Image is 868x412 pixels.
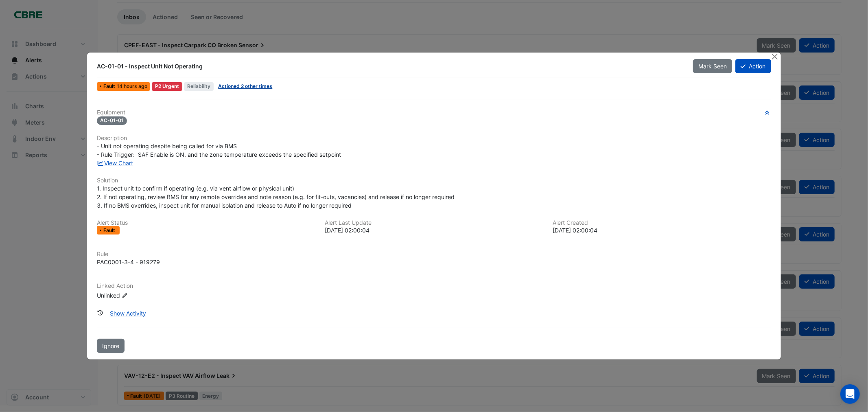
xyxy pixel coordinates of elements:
[698,63,727,70] span: Mark Seen
[97,135,771,142] h6: Description
[122,293,128,299] fa-icon: Edit Linked Action
[840,384,860,404] div: Open Intercom Messenger
[97,142,341,158] span: - Unit not operating despite being called for via BMS - Rule Trigger: SAF Enable is ON, and the z...
[103,84,117,89] span: Fault
[152,82,182,91] div: P2 Urgent
[97,109,771,116] h6: Equipment
[117,83,147,89] span: Tue 09-Sep-2025 02:00 AEST
[103,228,117,233] span: Fault
[105,306,151,320] button: Show Activity
[97,116,127,125] span: AC-01-01
[735,59,771,73] button: Action
[553,219,771,226] h6: Alert Created
[97,219,315,226] h6: Alert Status
[184,82,214,91] span: Reliability
[693,59,732,73] button: Mark Seen
[102,342,119,349] span: Ignore
[97,258,160,266] div: PAC0001-3-4 - 919279
[218,83,272,89] a: Actioned 2 other times
[97,291,195,300] div: Unlinked
[97,339,125,353] button: Ignore
[771,53,779,61] button: Close
[97,177,771,184] h6: Solution
[553,226,771,234] div: [DATE] 02:00:04
[325,226,543,234] div: [DATE] 02:00:04
[97,160,133,167] a: View Chart
[97,283,771,289] h6: Linked Action
[97,251,771,258] h6: Rule
[97,185,455,209] span: 1. Inspect unit to confirm if operating (e.g. via vent airflow or physical unit) 2. If not operat...
[325,219,543,226] h6: Alert Last Update
[97,62,683,70] div: AC-01-01 - Inspect Unit Not Operating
